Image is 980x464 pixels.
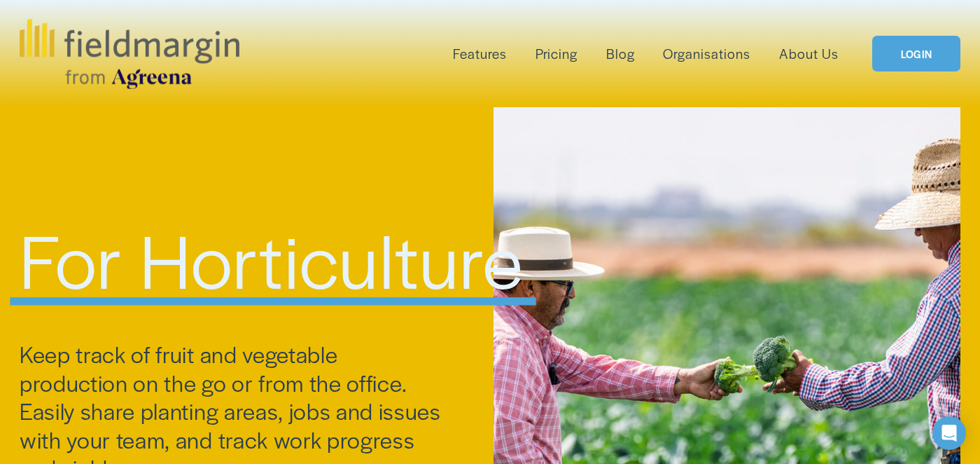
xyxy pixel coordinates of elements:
[535,42,577,65] a: Pricing
[20,206,524,311] span: For Horticulture
[872,36,960,71] a: LOGIN
[663,42,750,65] a: Organisations
[453,42,507,65] a: folder dropdown
[932,416,966,450] div: Open Intercom Messenger
[453,43,507,64] span: Features
[20,19,239,89] img: fieldmargin.com
[606,42,635,65] a: Blog
[779,42,839,65] a: About Us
